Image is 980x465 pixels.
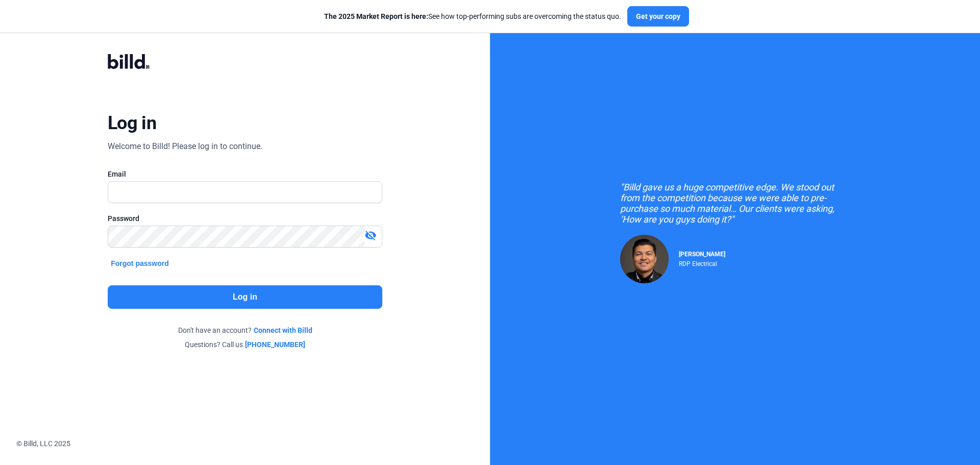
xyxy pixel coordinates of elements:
div: Questions? Call us [108,339,382,350]
button: Forgot password [108,258,172,269]
div: Welcome to Billd! Please log in to continue. [108,140,262,153]
a: [PHONE_NUMBER] [245,339,305,350]
div: Email [108,169,382,179]
span: [PERSON_NAME] [679,251,725,258]
button: Get your copy [627,6,689,27]
div: "Billd gave us a huge competitive edge. We stood out from the competition because we were able to... [620,182,850,225]
img: Raul Pacheco [620,235,669,283]
div: See how top-performing subs are overcoming the status quo. [324,11,621,21]
span: The 2025 Market Report is here: [324,12,428,20]
button: Log in [108,285,382,309]
a: Connect with Billd [254,325,312,335]
mat-icon: visibility_off [364,229,377,241]
div: RDP Electrical [679,258,725,267]
div: Don't have an account? [108,325,382,335]
div: Password [108,213,382,224]
div: Log in [108,112,156,134]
